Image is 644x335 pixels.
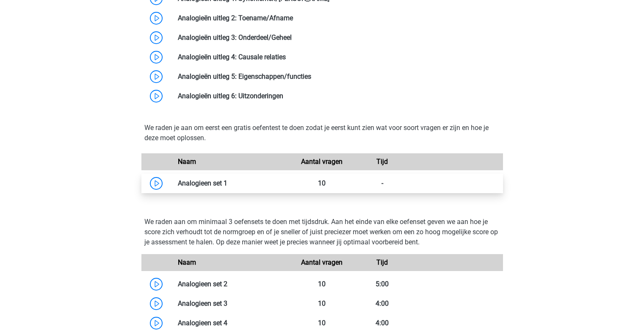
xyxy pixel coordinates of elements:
[171,257,292,268] div: Naam
[171,13,503,23] div: Analogieën uitleg 2: Toename/Afname
[171,318,292,328] div: Analogieen set 4
[171,178,292,188] div: Analogieen set 1
[292,257,352,268] div: Aantal vragen
[171,91,503,101] div: Analogieën uitleg 6: Uitzonderingen
[144,123,500,143] p: We raden je aan om eerst een gratis oefentest te doen zodat je eerst kunt zien wat voor soort vra...
[171,279,292,289] div: Analogieen set 2
[171,157,292,167] div: Naam
[171,33,503,43] div: Analogieën uitleg 3: Onderdeel/Geheel
[352,257,412,268] div: Tijd
[292,157,352,167] div: Aantal vragen
[171,299,292,309] div: Analogieen set 3
[352,157,412,167] div: Tijd
[144,217,500,247] p: We raden aan om minimaal 3 oefensets te doen met tijdsdruk. Aan het einde van elke oefenset geven...
[171,52,503,62] div: Analogieën uitleg 4: Causale relaties
[171,72,503,82] div: Analogieën uitleg 5: Eigenschappen/functies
